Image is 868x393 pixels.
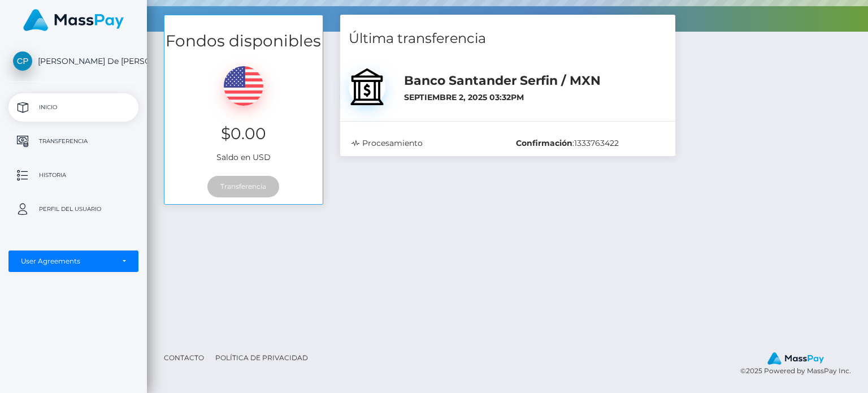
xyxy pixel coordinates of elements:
b: Confirmación [516,138,572,148]
div: © 2025 Powered by MassPay Inc. [740,352,860,377]
p: Perfil del usuario [13,201,134,218]
h3: Fondos disponibles [164,30,323,52]
a: Perfil del usuario [8,195,138,223]
img: bank.svg [349,68,385,105]
img: USD.png [224,66,263,106]
div: Saldo en USD [164,52,323,169]
a: Política de privacidad [211,349,313,366]
img: MassPay [23,9,124,31]
h6: Septiembre 2, 2025 03:32PM [404,93,666,102]
a: Transferencia [8,127,138,156]
div: User Agreements [21,257,114,266]
a: Inicio [8,93,138,122]
p: Historia [13,167,134,184]
p: Transferencia [13,133,134,150]
button: User Agreements [8,251,138,272]
span: 1333763422 [574,138,619,148]
span: [PERSON_NAME] De [PERSON_NAME] [8,56,138,66]
a: Contacto [159,349,209,366]
h3: $0.00 [173,123,314,145]
img: MassPay [767,352,824,365]
p: Inicio [13,99,134,116]
h5: Banco Santander Serfin / MXN [404,72,666,90]
h4: Última transferencia [349,29,667,49]
div: Procesamiento [343,137,508,149]
a: Historia [8,161,138,189]
div: : [507,137,672,149]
